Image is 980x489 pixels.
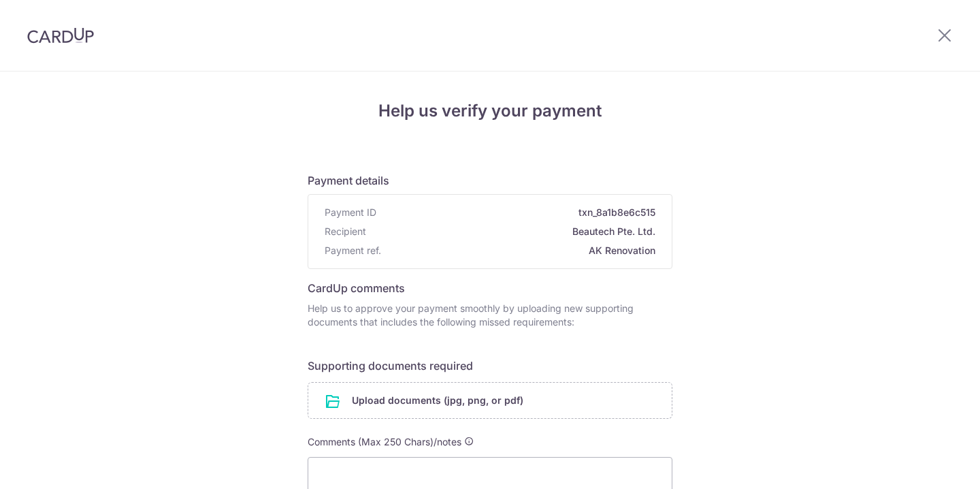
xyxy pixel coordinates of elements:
[387,244,655,257] span: AK Renovation
[308,280,672,296] h6: CardUp comments
[325,206,376,219] span: Payment ID
[308,358,672,374] h6: Supporting documents required
[308,99,672,123] h4: Help us verify your payment
[308,382,672,419] div: Upload documents (jpg, png, or pdf)
[372,225,655,238] span: Beautech Pte. Ltd.
[325,244,381,257] span: Payment ref.
[308,436,461,447] span: Comments (Max 250 Chars)/notes
[27,27,94,44] img: CardUp
[325,225,366,238] span: Recipient
[308,172,672,189] h6: Payment details
[308,302,672,329] p: Help us to approve your payment smoothly by uploading new supporting documents that includes the ...
[382,206,655,219] span: txn_8a1b8e6c515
